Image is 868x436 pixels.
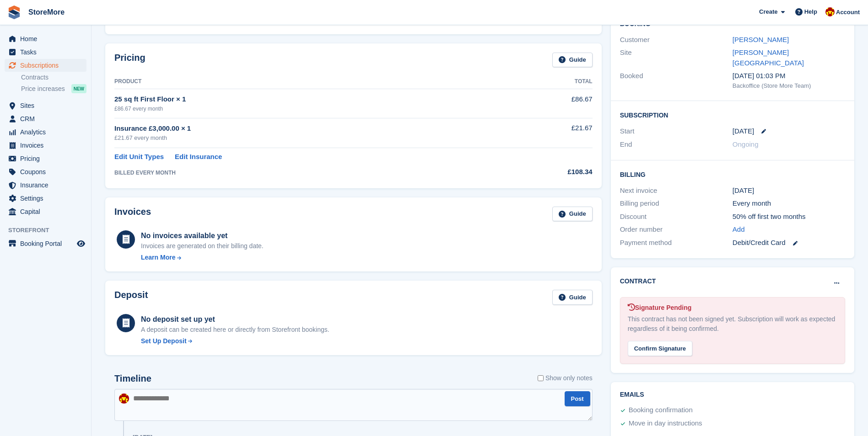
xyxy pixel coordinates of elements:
[114,94,503,105] div: 25 sq ft First Floor × 1
[141,314,329,325] div: No deposit set up yet
[21,85,65,93] span: Price increases
[141,336,187,346] div: Set Up Deposit
[552,207,593,222] a: Guide
[503,167,593,177] div: £108.34
[20,32,75,45] span: Home
[5,46,86,58] a: menu
[71,84,86,93] div: NEW
[20,112,75,125] span: CRM
[5,126,86,138] a: menu
[620,224,733,235] div: Order number
[20,192,75,205] span: Settings
[20,152,75,165] span: Pricing
[503,89,593,118] td: £86.67
[620,391,845,399] h2: Emails
[20,237,75,250] span: Booking Portal
[733,212,845,222] div: 50% off first two months
[620,139,733,150] div: End
[628,314,837,334] div: This contract has not been signed yet. Subscription will work as expected regardless of it being ...
[5,112,86,125] a: menu
[20,46,75,58] span: Tasks
[733,36,789,43] a: [PERSON_NAME]
[5,59,86,72] a: menu
[20,205,75,218] span: Capital
[620,48,733,68] div: Site
[620,110,845,119] h2: Subscription
[733,140,759,148] span: Ongoing
[141,241,264,251] div: Invoices are generated on their billing date.
[628,303,837,313] div: Signature Pending
[25,5,68,20] a: StoreMore
[538,373,593,383] label: Show only notes
[759,7,777,16] span: Create
[565,391,590,406] button: Post
[141,253,264,262] a: Learn More
[620,126,733,137] div: Start
[8,226,91,235] span: Storefront
[114,74,503,89] th: Product
[5,237,86,250] a: menu
[733,81,845,90] div: Backoffice (Store More Team)
[620,238,733,248] div: Payment method
[836,8,860,17] span: Account
[21,84,86,94] a: Price increases NEW
[119,393,129,404] img: Store More Team
[114,207,151,222] h2: Invoices
[141,336,329,346] a: Set Up Deposit
[629,418,702,429] div: Move in day instructions
[114,290,148,305] h2: Deposit
[733,71,845,81] div: [DATE] 01:03 PM
[733,198,845,209] div: Every month
[5,179,86,191] a: menu
[141,230,264,241] div: No invoices available yet
[20,59,75,72] span: Subscriptions
[141,253,175,262] div: Learn More
[825,7,835,16] img: Store More Team
[114,105,503,113] div: £86.67 every month
[620,170,845,179] h2: Billing
[804,7,817,16] span: Help
[5,165,86,178] a: menu
[20,99,75,112] span: Sites
[733,238,845,248] div: Debit/Credit Card
[21,73,86,82] a: Contracts
[620,186,733,196] div: Next invoice
[733,224,745,235] a: Add
[5,205,86,218] a: menu
[733,186,845,196] div: [DATE]
[620,212,733,222] div: Discount
[20,165,75,178] span: Coupons
[503,74,593,89] th: Total
[114,169,503,177] div: BILLED EVERY MONTH
[5,192,86,205] a: menu
[629,405,693,416] div: Booking confirmation
[620,198,733,209] div: Billing period
[620,71,733,90] div: Booked
[620,35,733,45] div: Customer
[733,48,804,67] a: [PERSON_NAME][GEOGRAPHIC_DATA]
[114,133,503,143] div: £21.67 every month
[7,5,21,19] img: stora-icon-8386f47178a22dfd0bd8f6a31ec36ba5ce8667c1dd55bd0f319d3a0aa187defe.svg
[552,53,593,68] a: Guide
[114,152,164,162] a: Edit Unit Types
[5,139,86,152] a: menu
[75,238,86,249] a: Preview store
[5,32,86,45] a: menu
[628,341,692,356] div: Confirm Signature
[141,325,329,335] p: A deposit can be created here or directly from Storefront bookings.
[538,373,544,383] input: Show only notes
[114,53,146,68] h2: Pricing
[620,276,656,286] h2: Contract
[20,139,75,152] span: Invoices
[20,126,75,138] span: Analytics
[114,123,503,134] div: Insurance £3,000.00 × 1
[628,339,692,346] a: Confirm Signature
[175,152,222,162] a: Edit Insurance
[733,126,754,137] time: 2025-08-21 00:00:00 UTC
[5,152,86,165] a: menu
[503,118,593,148] td: £21.67
[552,290,593,305] a: Guide
[20,179,75,191] span: Insurance
[5,99,86,112] a: menu
[114,373,151,384] h2: Timeline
